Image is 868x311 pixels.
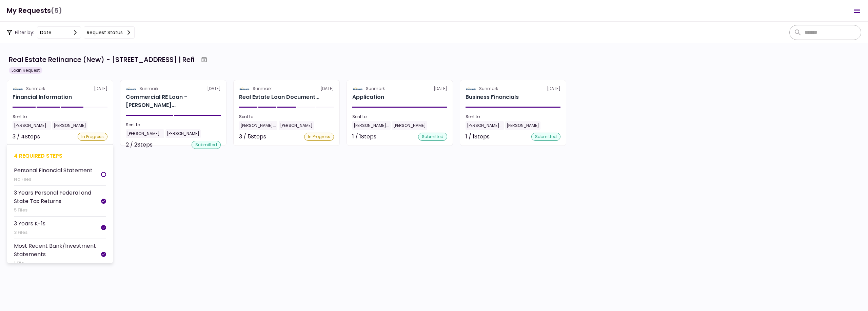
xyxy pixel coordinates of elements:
div: 3 Files [14,229,45,236]
div: 5 Files [14,207,101,214]
div: [PERSON_NAME] [52,121,87,130]
button: date [37,26,81,39]
div: Sent to: [352,114,447,120]
div: 4 required steps [14,152,106,160]
img: Partner logo [466,86,476,92]
div: [PERSON_NAME]... [126,129,164,138]
h2: Application [352,93,384,101]
div: [PERSON_NAME] [165,129,201,138]
div: 1 / 1 Steps [466,133,490,141]
div: Sunmark [479,86,498,92]
div: [PERSON_NAME] [279,121,314,130]
div: Real Estate Refinance (New) - [STREET_ADDRESS] | Refi [9,54,195,65]
div: 3 / 4 Steps [13,133,40,141]
div: No Files [14,176,93,183]
div: [PERSON_NAME]... [466,121,504,130]
div: submitted [192,141,221,149]
div: Sunmark [139,86,158,92]
h2: Business Financials [466,93,519,101]
img: Partner logo [13,86,23,92]
div: [DATE] [13,86,107,92]
h1: My Requests [7,4,62,18]
div: 2 / 2 Steps [126,141,153,149]
img: Partner logo [239,86,250,92]
div: [DATE] [126,86,221,92]
div: [DATE] [466,86,560,92]
div: Commercial RE Loan - Borrower Background [126,93,221,109]
div: [PERSON_NAME]... [239,121,277,130]
div: [PERSON_NAME] [505,121,540,130]
div: Most Recent Bank/Investment Statements [14,242,101,259]
div: 3 / 5 Steps [239,133,266,141]
span: (5) [51,4,62,18]
div: [DATE] [239,86,334,92]
div: In Progress [304,133,334,141]
div: Sent to: [126,122,221,128]
div: [PERSON_NAME]... [352,121,391,130]
div: [PERSON_NAME] [392,121,427,130]
h2: Financial Information [13,93,72,101]
div: [DATE] [352,86,447,92]
div: Sent to: [239,114,334,120]
div: date [40,29,52,36]
button: Archive workflow [198,53,210,66]
div: Sent to: [13,114,107,120]
div: Sunmark [26,86,45,92]
div: Sent to: [466,114,560,120]
div: [PERSON_NAME]... [13,121,51,130]
div: 1 File [14,260,101,267]
button: Open menu [849,3,865,19]
div: submitted [531,133,560,141]
img: Partner logo [352,86,363,92]
div: 3 Years K-1s [14,219,45,228]
div: Personal Financial Statement [14,166,93,175]
div: submitted [418,133,447,141]
button: Request status [84,26,135,39]
div: Sunmark [366,86,385,92]
div: In Progress [78,133,107,141]
div: Loan Request [9,67,42,74]
div: Real Estate Loan Documents (Refinance) [239,93,319,101]
img: Partner logo [126,86,137,92]
div: 3 Years Personal Federal and State Tax Returns [14,188,101,205]
div: Sunmark [253,86,272,92]
div: 1 / 1 Steps [352,133,376,141]
div: Filter by: [7,26,135,39]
